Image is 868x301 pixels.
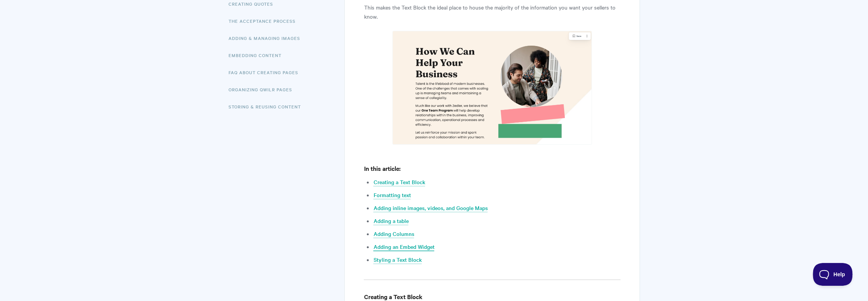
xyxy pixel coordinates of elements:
a: Adding inline images, videos, and Google Maps [373,204,488,212]
a: Formatting text [373,191,411,199]
h4: In this article: [364,164,620,173]
a: Adding Columns [373,230,414,238]
p: This makes the Text Block the ideal place to house the majority of the information you want your ... [364,3,620,21]
a: FAQ About Creating Pages [229,65,304,80]
a: Embedding Content [229,48,287,63]
a: Creating a Text Block [373,178,425,186]
a: Styling a Text Block [373,256,422,264]
a: Adding & Managing Images [229,30,306,46]
a: Adding an Embed Widget [373,243,434,251]
a: Adding a table [373,217,408,225]
iframe: Toggle Customer Support [813,263,853,286]
a: Storing & Reusing Content [229,99,307,114]
a: Organizing Qwilr Pages [229,82,298,97]
a: The Acceptance Process [229,13,301,29]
